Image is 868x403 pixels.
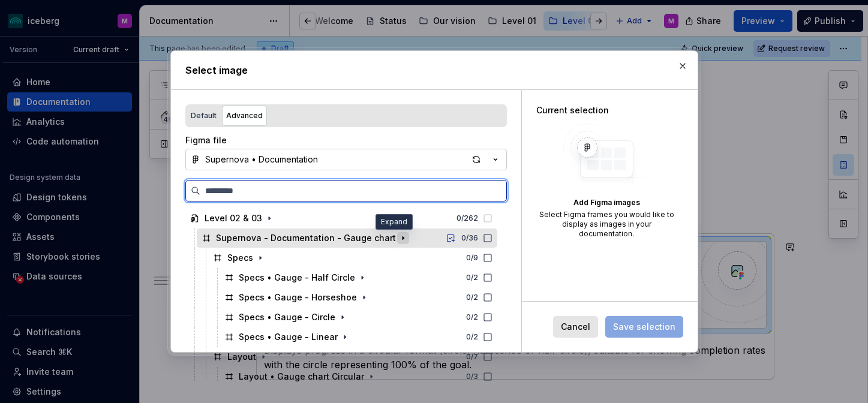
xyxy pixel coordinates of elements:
div: 0 / 2 [466,332,478,342]
div: 0 / 36 [461,233,478,243]
div: Layout • Gauge chart Circular [239,371,364,383]
label: Figma file [185,134,227,146]
div: Specs • Gauge - Linear [239,331,338,343]
div: 0 / 2 [466,312,478,322]
div: Specs [227,252,253,264]
div: 0 / 3 [466,372,478,381]
div: 0 / 262 [456,213,478,223]
div: Supernova - Documentation - Gauge chart [216,232,396,244]
div: 0 / 2 [466,273,478,282]
div: Select Figma frames you would like to display as images in your documentation. [536,210,677,239]
div: Level 02 & 03 [205,212,262,224]
div: Specs • Gauge - Horseshoe [239,291,357,303]
button: Cancel [553,316,598,338]
button: Supernova • Documentation [185,149,507,170]
div: Add Figma images [536,198,677,207]
div: Specs • Gauge - Circle [239,311,335,323]
div: 0 / 2 [466,293,478,302]
div: Specs • Gauge - Half Circle [239,272,355,284]
h2: Select image [185,63,683,77]
div: Layout [227,351,256,363]
div: Expand [376,214,413,230]
div: Advanced [226,110,263,122]
span: Cancel [561,321,590,333]
div: 0 / 9 [466,253,478,263]
div: Current selection [536,104,677,116]
div: 0 / 7 [466,352,478,362]
div: Supernova • Documentation [205,154,318,166]
div: Default [191,110,217,122]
